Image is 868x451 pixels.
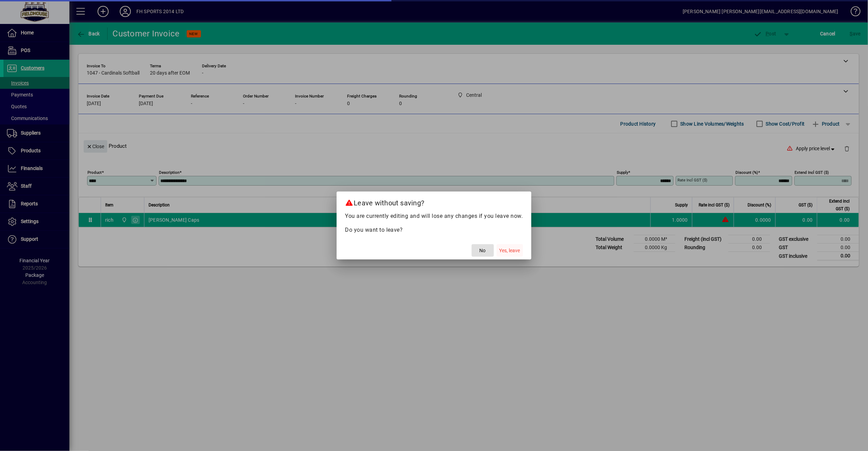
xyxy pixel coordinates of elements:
p: Do you want to leave? [345,226,523,234]
span: No [480,247,486,254]
p: You are currently editing and will lose any changes if you leave now. [345,212,523,220]
button: Yes, leave [497,244,523,257]
span: Yes, leave [499,247,520,254]
button: No [472,244,494,257]
h2: Leave without saving? [337,192,531,212]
